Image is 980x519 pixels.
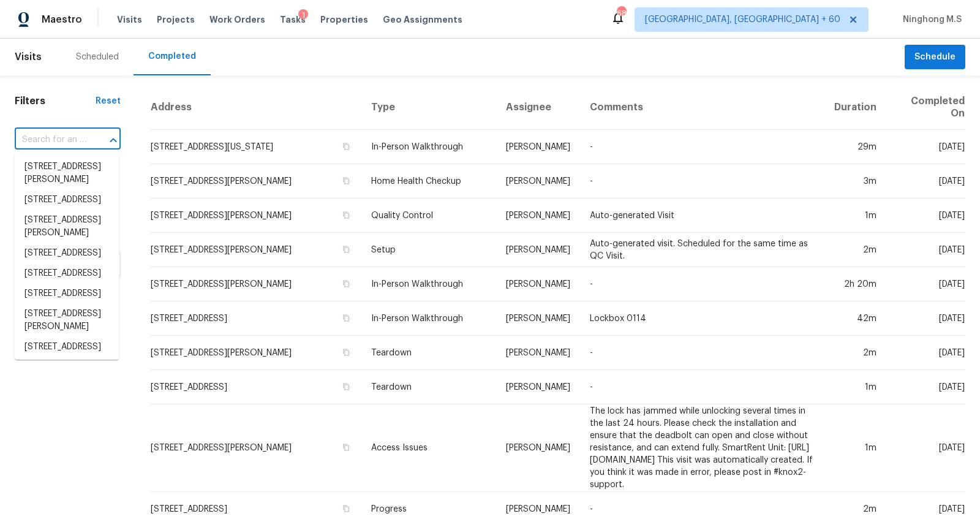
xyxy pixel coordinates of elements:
td: - [580,267,824,301]
li: [STREET_ADDRESS][PERSON_NAME] [15,157,119,190]
div: 689 [617,7,625,20]
td: 2m [824,336,886,370]
button: Close [105,132,122,149]
td: [STREET_ADDRESS][PERSON_NAME] [150,404,361,492]
div: Scheduled [76,51,119,63]
li: [STREET_ADDRESS][PERSON_NAME] [15,210,119,243]
div: Completed [148,50,196,63]
td: [DATE] [886,164,965,199]
td: 29m [824,130,886,164]
td: Access Issues [361,404,496,492]
th: Address [150,85,361,130]
span: Tasks [280,15,306,24]
td: [STREET_ADDRESS] [150,301,361,336]
span: Ninghong M.S [898,13,962,26]
td: Setup [361,233,496,267]
td: [PERSON_NAME] [496,164,580,199]
td: Teardown [361,370,496,404]
td: In-Person Walkthrough [361,130,496,164]
td: [DATE] [886,370,965,404]
span: Projects [157,13,195,26]
td: [DATE] [886,267,965,301]
td: [STREET_ADDRESS][PERSON_NAME] [150,336,361,370]
td: [DATE] [886,233,965,267]
td: 3m [824,164,886,199]
td: [STREET_ADDRESS][PERSON_NAME] [150,199,361,233]
li: [STREET_ADDRESS] [15,190,119,210]
td: 2m [824,233,886,267]
td: [PERSON_NAME] [496,130,580,164]
button: Copy Address [341,278,352,289]
td: In-Person Walkthrough [361,301,496,336]
td: Teardown [361,336,496,370]
h1: Filters [15,95,96,107]
span: Maestro [42,13,82,26]
li: [STREET_ADDRESS] [15,337,119,357]
td: [DATE] [886,199,965,233]
td: [STREET_ADDRESS][US_STATE] [150,130,361,164]
span: Visits [117,13,142,26]
th: Duration [824,85,886,130]
td: Auto-generated Visit [580,199,824,233]
td: The lock has jammed while unlocking several times in the last 24 hours. Please check the installa... [580,404,824,492]
li: [STREET_ADDRESS][PERSON_NAME] [15,304,119,337]
li: [STREET_ADDRESS] [15,243,119,263]
td: - [580,164,824,199]
td: [PERSON_NAME] [496,267,580,301]
button: Copy Address [341,210,352,221]
td: [PERSON_NAME] [496,370,580,404]
td: [PERSON_NAME] [496,233,580,267]
span: Geo Assignments [383,13,462,26]
span: Properties [320,13,368,26]
th: Assignee [496,85,580,130]
td: Quality Control [361,199,496,233]
th: Comments [580,85,824,130]
td: 2h 20m [824,267,886,301]
td: Auto-generated visit. Scheduled for the same time as QC Visit. [580,233,824,267]
td: [PERSON_NAME] [496,199,580,233]
td: [DATE] [886,404,965,492]
span: [GEOGRAPHIC_DATA], [GEOGRAPHIC_DATA] + 60 [645,13,840,26]
td: Home Health Checkup [361,164,496,199]
span: Visits [15,44,42,70]
span: Schedule [914,50,956,65]
th: Type [361,85,496,130]
td: Lockbox 0114 [580,301,824,336]
button: Copy Address [341,313,352,324]
td: [STREET_ADDRESS][PERSON_NAME] [150,164,361,199]
td: 1m [824,370,886,404]
td: [PERSON_NAME] [496,301,580,336]
td: 42m [824,301,886,336]
td: [PERSON_NAME] [496,336,580,370]
td: - [580,336,824,370]
td: - [580,130,824,164]
button: Copy Address [341,175,352,186]
td: [PERSON_NAME] [496,404,580,492]
th: Completed On [886,85,965,130]
button: Copy Address [341,503,352,514]
td: [DATE] [886,301,965,336]
span: Work Orders [209,13,265,26]
td: [STREET_ADDRESS][PERSON_NAME] [150,233,361,267]
td: 1m [824,199,886,233]
td: In-Person Walkthrough [361,267,496,301]
button: Copy Address [341,141,352,152]
button: Schedule [905,45,965,70]
li: [STREET_ADDRESS] [15,284,119,304]
td: [DATE] [886,130,965,164]
td: - [580,370,824,404]
td: [STREET_ADDRESS][PERSON_NAME] [150,267,361,301]
td: [STREET_ADDRESS] [150,370,361,404]
button: Copy Address [341,244,352,255]
li: [STREET_ADDRESS][PERSON_NAME] [15,357,119,390]
button: Copy Address [341,347,352,358]
div: Reset [96,95,121,107]
td: 1m [824,404,886,492]
td: [DATE] [886,336,965,370]
button: Copy Address [341,442,352,453]
div: 1 [298,9,308,21]
input: Search for an address... [15,131,86,150]
button: Copy Address [341,381,352,392]
li: [STREET_ADDRESS] [15,263,119,284]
